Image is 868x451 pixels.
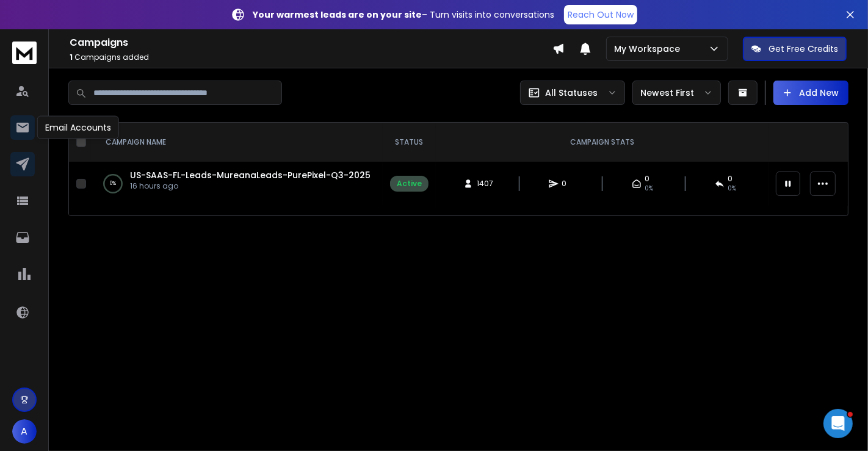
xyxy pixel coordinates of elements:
span: 0 [728,174,733,184]
th: CAMPAIGN NAME [91,123,383,162]
p: Campaigns added [70,52,552,62]
p: 0 % [110,178,116,190]
span: 1407 [477,179,493,189]
th: STATUS [383,123,436,162]
h1: Campaigns [70,35,552,50]
span: 0% [645,184,654,193]
div: Email Accounts [37,116,119,139]
button: Get Free Credits [743,37,847,61]
p: Get Free Credits [769,43,838,55]
a: Reach Out Now [564,5,637,24]
button: Add New [773,81,848,105]
span: 1 [70,52,73,62]
button: A [12,419,37,444]
iframe: Intercom live chat [823,409,853,438]
p: 16 hours ago [130,181,371,191]
span: 0% [728,184,737,193]
p: – Turn visits into conversations [253,9,554,21]
div: Active [397,179,422,189]
p: Reach Out Now [568,9,634,21]
p: All Statuses [545,87,598,99]
th: CAMPAIGN STATS [436,123,769,162]
td: 0%US-SAAS-FL-Leads-MureanaLeads-PurePixel-Q3-202516 hours ago [91,162,383,206]
strong: Your warmest leads are on your site [253,9,422,21]
span: 0 [562,179,574,189]
p: My Workspace [614,43,685,55]
button: Newest First [632,81,721,105]
a: US-SAAS-FL-Leads-MureanaLeads-PurePixel-Q3-2025 [130,169,371,181]
img: logo [12,41,37,64]
span: 0 [645,174,650,184]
